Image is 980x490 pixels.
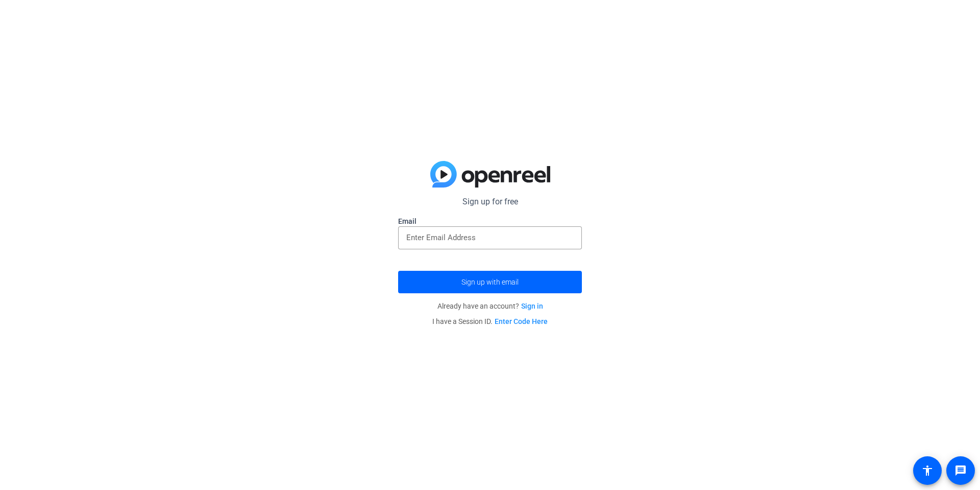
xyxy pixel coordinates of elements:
input: Enter Email Address [406,231,574,244]
button: Sign up with email [398,271,582,293]
a: Sign in [521,302,543,310]
span: Already have an account? [437,302,543,310]
mat-icon: accessibility [921,464,934,477]
img: blue-gradient.svg [430,161,550,188]
label: Email [398,216,582,226]
p: Sign up for free [398,196,582,208]
span: I have a Session ID. [432,317,548,325]
a: Enter Code Here [495,317,548,325]
mat-icon: message [954,464,967,477]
